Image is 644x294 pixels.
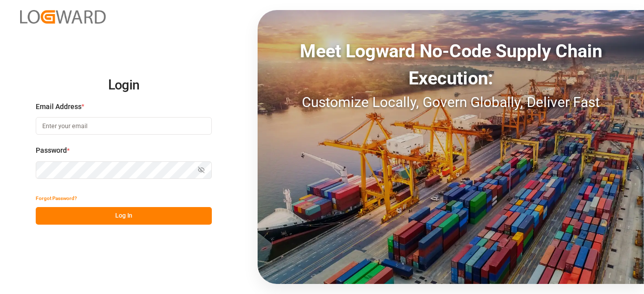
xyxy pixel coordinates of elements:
span: Email Address [36,102,82,112]
button: Log In [36,207,212,225]
button: Forgot Password? [36,189,77,207]
h2: Login [36,69,212,102]
span: Password [36,145,67,156]
input: Enter your email [36,117,212,135]
img: Logward_new_orange.png [20,10,106,24]
div: Customize Locally, Govern Globally, Deliver Fast [258,92,644,113]
div: Meet Logward No-Code Supply Chain Execution: [258,38,644,92]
